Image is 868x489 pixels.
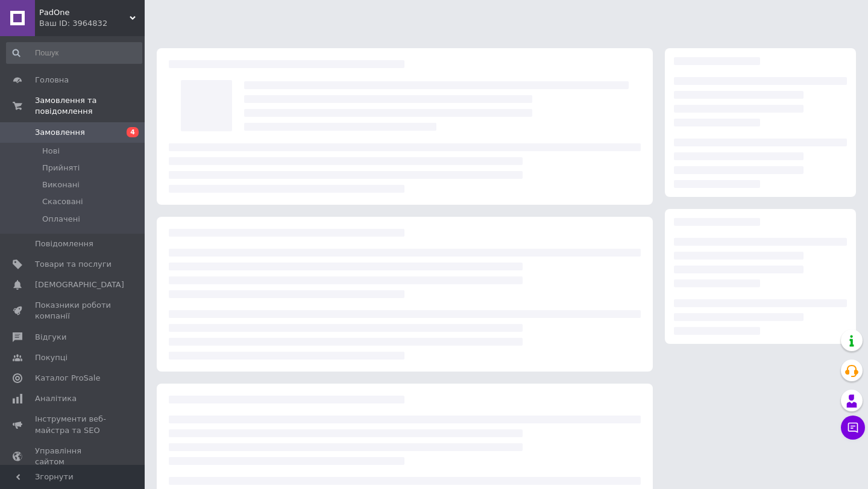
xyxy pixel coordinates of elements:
[42,146,60,157] span: Нові
[35,279,124,290] span: [DEMOGRAPHIC_DATA]
[35,446,112,467] span: Управління сайтом
[42,179,80,190] span: Виконані
[35,238,93,249] span: Повідомлення
[35,300,112,322] span: Показники роботи компанії
[6,42,142,64] input: Пошук
[42,163,80,173] span: Прийняті
[35,95,145,117] span: Замовлення та повідомлення
[39,7,130,18] span: PаdOne
[42,196,83,207] span: Скасовані
[42,214,80,225] span: Оплачені
[35,414,112,435] span: Інструменти веб-майстра та SEO
[35,127,85,138] span: Замовлення
[35,332,66,343] span: Відгуки
[35,75,69,86] span: Головна
[35,259,112,270] span: Товари та послуги
[39,18,145,29] div: Ваш ID: 3964832
[35,393,77,404] span: Аналітика
[35,373,100,384] span: Каталог ProSale
[127,127,139,137] span: 4
[35,352,68,363] span: Покупці
[841,416,865,440] button: Чат з покупцем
